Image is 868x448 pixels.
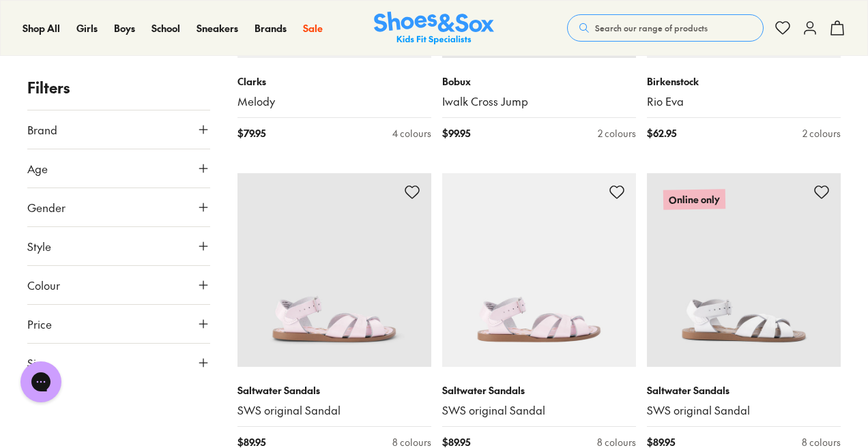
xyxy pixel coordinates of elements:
[598,126,636,140] div: 2 colours
[27,149,210,188] button: Age
[595,22,708,34] span: Search our range of products
[442,383,636,398] p: Saltwater Sandals
[27,305,210,343] button: Price
[255,21,287,35] a: Brands
[237,383,431,398] p: Saltwater Sandals
[27,188,210,226] button: Gender
[27,266,210,304] button: Colour
[27,277,60,293] span: Colour
[374,12,494,45] img: SNS_Logo_Responsive.svg
[27,316,52,332] span: Price
[114,21,135,35] a: Boys
[647,383,841,398] p: Saltwater Sandals
[27,355,48,371] span: Size
[663,190,725,211] p: Online only
[442,126,470,140] span: $ 99.95
[374,12,494,45] a: Shoes & Sox
[237,126,265,140] span: $ 79.95
[237,403,431,418] a: SWS original Sandal
[27,344,210,382] button: Size
[647,74,841,89] p: Birkenstock
[647,403,841,418] a: SWS original Sandal
[392,126,431,140] div: 4 colours
[27,227,210,265] button: Style
[237,94,431,109] a: Melody
[567,14,764,42] button: Search our range of products
[27,110,210,149] button: Brand
[23,21,60,35] a: Shop All
[647,126,676,140] span: $ 62.95
[802,126,841,140] div: 2 colours
[151,21,180,35] a: School
[27,238,51,254] span: Style
[27,160,48,177] span: Age
[303,21,323,35] a: Sale
[442,94,636,109] a: Iwalk Cross Jump
[27,199,66,215] span: Gender
[442,403,636,418] a: SWS original Sandal
[442,74,636,89] p: Bobux
[237,74,431,89] p: Clarks
[647,173,841,367] a: Online only
[197,21,238,35] a: Sneakers
[14,357,68,407] iframe: Gorgias live chat messenger
[647,94,841,109] a: Rio Eva
[27,76,210,99] p: Filters
[27,121,57,138] span: Brand
[76,21,98,35] a: Girls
